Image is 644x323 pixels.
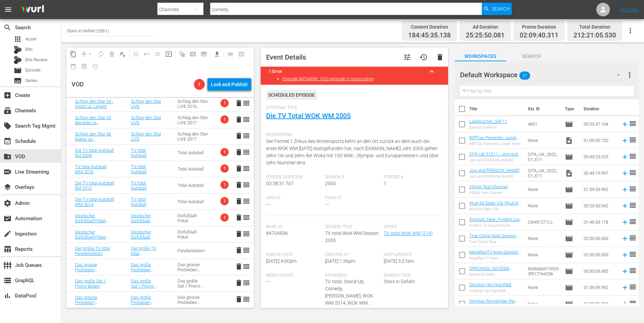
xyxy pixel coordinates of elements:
[573,32,616,39] span: 212:21:05.530
[3,276,12,285] span: GraphQL
[235,213,243,222] span: delete
[75,197,114,207] a: Die TV total Autoball WM 2014
[519,68,530,83] span: 37
[525,296,562,312] td: None
[581,279,618,296] td: 01:59:59.992
[629,201,637,209] span: reorder
[266,105,439,111] span: External Title
[482,3,512,15] button: Search
[561,99,580,118] th: Type
[242,230,250,238] span: reorder
[565,218,573,226] span: Episode
[14,77,22,85] span: Series
[469,217,522,227] a: Spanish_New_Finding Love In Mountain View
[469,158,522,162] div: Jojo and [PERSON_NAME]
[242,164,250,173] span: reorder
[14,56,22,64] div: Bits Review
[565,202,573,210] span: Episode
[25,77,37,84] span: Series
[178,131,208,142] div: Schlag den Star LIVE 2017
[3,137,12,145] span: Schedule
[629,119,637,128] span: reorder
[128,48,141,61] span: Customize Events
[525,279,562,296] td: None
[75,295,109,310] a: Das grosse ProSieben Promiboxen 2014
[629,168,637,177] span: reorder
[141,49,152,60] span: Revert to Primary Episode
[565,300,573,308] span: Episode
[95,49,106,60] span: Loop Content
[266,139,439,165] span: Der Formel 1 Zirkus des Wintersports kehrt an den Ort zurück an dem auch die erste WOK WM [DATE] ...
[235,148,243,156] span: delete
[266,230,288,236] span: 84704596
[75,246,110,256] a: Der große TV total Parallelslalom
[269,69,424,74] title: 1 Error
[469,119,507,124] a: Ladykracher_S6F11
[90,61,101,72] span: Select single day to View History
[629,234,637,242] span: reorder
[629,267,637,275] span: reorder
[242,99,250,107] span: reorder
[131,99,161,109] a: Schlag den Star LIVE
[629,283,637,291] span: reorder
[469,256,522,260] div: MagellanTV Now
[242,132,250,140] span: reorder
[581,247,618,263] td: 02:00:00.000
[235,132,243,140] span: delete
[469,289,511,293] div: Stingray Hip-Hop/R&B
[235,197,243,205] button: delete
[469,266,512,276] a: SPACANGL S01E003 Wizard Of Eden
[235,164,243,173] span: delete
[178,262,208,272] div: Das grosse ProSieben Promiboxen
[235,295,243,303] button: delete
[131,278,157,294] a: Das große Sat.1 Promi-Boxen
[235,115,243,124] button: delete
[266,181,294,186] span: 03:38:31.767
[178,229,208,240] div: Eisfußball Pokal
[384,273,439,278] span: Search Tags
[14,66,22,75] span: Episode
[235,262,243,271] button: delete
[525,149,562,165] td: CITA_UK_2022_S1_E11
[79,49,95,60] span: Remove Gaps & Overlaps
[178,213,208,223] div: Eisfußball Pokal
[3,214,12,223] span: Automation
[131,213,153,228] a: Deutscher Eisfußball Pokal
[469,207,522,211] div: Wurl Ad Slate 10s
[626,71,634,79] span: more_vert
[621,251,629,259] svg: Add to Schedule
[621,268,629,275] svg: Add to Schedule
[629,136,637,144] span: reorder
[266,224,322,230] span: Wurl Id
[72,81,84,88] div: VOD
[469,125,507,130] div: Special Staffel 6
[621,137,629,144] svg: Add to Schedule
[621,186,629,193] svg: Add to Schedule
[325,252,381,258] span: Created At
[266,175,322,180] span: Episode Duration
[235,181,243,189] button: delete
[384,258,414,264] span: [DATE] 3:27am
[178,183,208,188] div: Total Autoball
[424,63,440,80] button: keyboard_arrow_up
[626,67,634,83] button: more_vert
[565,153,573,161] span: Episode
[573,22,616,32] div: Total Duration
[581,198,618,214] td: 00:23:30.042
[14,35,22,43] span: Asset
[436,53,444,61] span: delete
[469,168,519,173] a: Jojo and [PERSON_NAME]
[178,295,208,305] div: Das grosse ProSieben Promiboxen 2014
[520,32,558,39] span: 02:09:40.311
[3,91,12,99] span: Create
[525,230,562,247] td: None
[415,49,432,65] button: history
[3,183,12,191] span: Overlays
[198,49,209,60] span: Create Series Block
[469,249,521,260] a: MagellanTV Now Generic EPG
[220,213,229,222] span: 1
[178,248,208,253] div: Parallelslalom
